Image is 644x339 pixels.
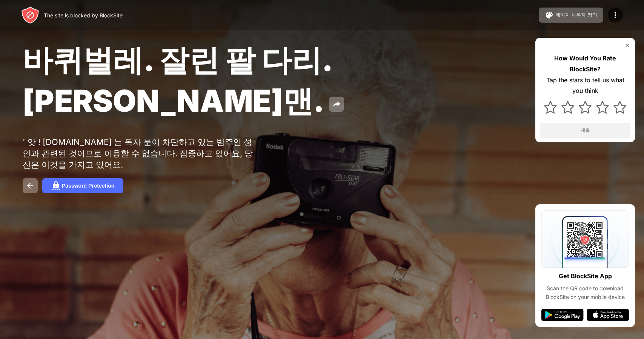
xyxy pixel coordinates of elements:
img: app-store.svg [587,309,629,321]
div: Scan the QR code to download BlockSite on your mobile device [541,284,629,301]
img: star.svg [544,101,557,114]
div: How Would You Rate BlockSite? [540,53,630,75]
img: qrcode.svg [541,210,629,268]
img: star.svg [579,101,592,114]
button: 제출 [540,123,630,138]
img: star.svg [561,101,574,114]
button: 페이지 사용자 정의 [539,8,603,23]
img: back.svg [26,181,35,190]
div: ' 앗 ! [DOMAIN_NAME] 는 독자 분이 차단하고 있는 범주인 성인과 관련된 것이므로 이용할 수 없습니다. 집중하고 있어요, 당신은 이것을 가지고 있어요. [23,137,256,171]
img: google-play.svg [541,309,584,321]
span: 바퀴벌레. 잘린 팔 다리. [PERSON_NAME]맨. [23,42,331,119]
img: password.svg [51,181,60,190]
img: pallet.svg [545,11,554,20]
button: Password Protection [42,178,123,193]
img: rate-us-close.svg [624,42,630,48]
div: Tap the stars to tell us what you think [540,75,630,97]
img: menu-icon.svg [611,11,620,20]
img: star.svg [613,101,626,114]
img: share.svg [332,100,341,109]
div: 페이지 사용자 정의 [555,12,597,18]
div: Get BlockSite App [559,271,612,282]
img: header-logo.svg [21,6,39,24]
div: The site is blocked by BlockSite [44,12,123,18]
div: Password Protection [62,183,114,189]
img: star.svg [596,101,609,114]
